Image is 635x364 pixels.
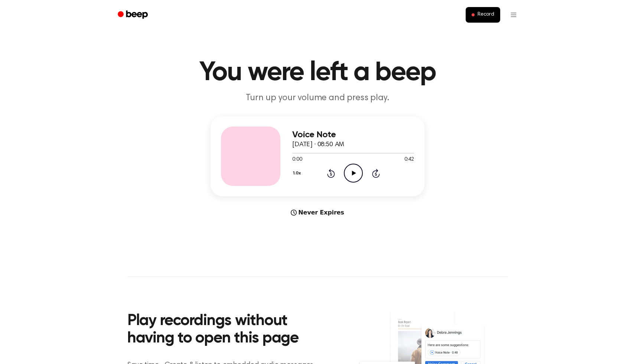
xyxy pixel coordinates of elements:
span: Record [478,12,494,18]
span: 0:00 [292,156,302,164]
button: Record [466,7,500,23]
div: Never Expires [211,208,424,217]
h3: Voice Note [292,130,414,140]
span: 0:42 [404,156,414,164]
h2: Play recordings without having to open this page [127,312,328,348]
span: [DATE] · 08:50 AM [292,141,344,148]
h1: You were left a beep [127,59,508,86]
p: Turn up your volume and press play. [175,92,460,104]
button: 1.0x [292,167,303,180]
a: Beep [113,8,154,22]
button: Open menu [505,6,522,24]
